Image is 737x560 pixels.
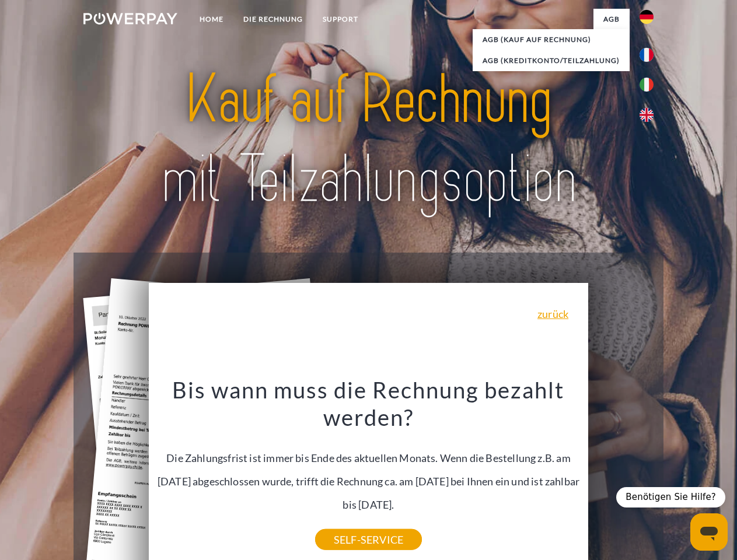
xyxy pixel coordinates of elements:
[690,513,728,551] iframe: Schaltfläche zum Öffnen des Messaging-Fensters; Konversation läuft
[473,29,630,50] a: AGB (Kauf auf Rechnung)
[111,56,626,223] img: title-powerpay_de.svg
[156,376,582,540] div: Die Zahlungsfrist ist immer bis Ende des aktuellen Monats. Wenn die Bestellung z.B. am [DATE] abg...
[640,10,654,24] img: de
[315,529,422,550] a: SELF-SERVICE
[233,9,313,30] a: DIE RECHNUNG
[473,50,630,71] a: AGB (Kreditkonto/Teilzahlung)
[537,309,568,319] a: zurück
[190,9,233,30] a: Home
[83,13,177,24] img: logo-powerpay-white.svg
[616,487,725,508] div: Benötigen Sie Hilfe?
[593,9,630,30] a: agb
[313,9,368,30] a: SUPPORT
[640,48,654,62] img: fr
[640,78,654,92] img: it
[640,108,654,122] img: en
[156,376,582,432] h3: Bis wann muss die Rechnung bezahlt werden?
